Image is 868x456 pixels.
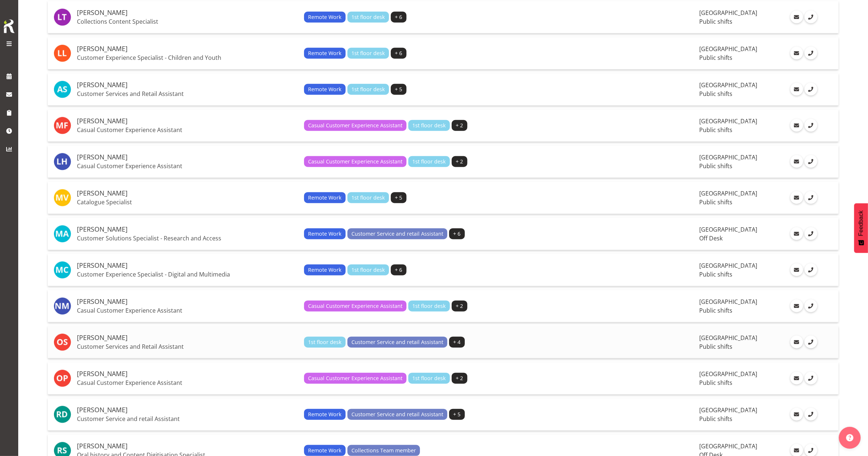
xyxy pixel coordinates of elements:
span: [GEOGRAPHIC_DATA] [699,117,757,125]
span: Public shifts [699,54,732,62]
span: [GEOGRAPHIC_DATA] [699,334,757,342]
span: Customer Service and retail Assistant [351,338,443,346]
span: + 2 [456,374,463,382]
span: [GEOGRAPHIC_DATA] [699,189,757,197]
span: Public shifts [699,343,732,351]
p: Collections Content Specialist [77,18,298,25]
a: Call Employee [805,11,817,23]
span: Public shifts [699,270,732,278]
span: Public shifts [699,18,732,26]
h5: [PERSON_NAME] [77,81,298,89]
img: olivia-stanley11956.jpg [54,333,71,351]
span: Remote Work [308,230,342,238]
span: 1st floor desk [412,374,446,382]
span: + 6 [395,266,402,274]
span: Public shifts [699,415,732,423]
span: + 6 [395,13,402,21]
a: Call Employee [805,191,817,204]
span: [GEOGRAPHIC_DATA] [699,153,757,161]
span: Remote Work [308,49,342,57]
span: 1st floor desk [412,121,446,130]
a: Email Employee [790,119,803,132]
a: Call Employee [805,119,817,132]
p: Customer Services and Retail Assistant [77,90,298,97]
p: Casual Customer Experience Assistant [77,126,298,134]
img: Rosterit icon logo [2,18,16,34]
p: Customer Experience Specialist - Digital and Multimedia [77,271,298,278]
span: Remote Work [308,85,342,93]
span: [GEOGRAPHIC_DATA] [699,225,757,233]
span: Public shifts [699,198,732,206]
a: Email Employee [790,408,803,421]
span: 1st floor desk [351,13,385,21]
a: Email Employee [790,227,803,240]
span: [GEOGRAPHIC_DATA] [699,9,757,17]
img: help-xxl-2.png [846,434,853,441]
h5: [PERSON_NAME] [77,262,298,269]
img: michelle-argyle11682.jpg [54,225,71,243]
span: Remote Work [308,194,342,202]
span: [GEOGRAPHIC_DATA] [699,262,757,270]
a: Call Employee [805,47,817,59]
span: Remote Work [308,266,342,274]
span: Remote Work [308,410,342,418]
span: 1st floor desk [308,338,342,346]
span: [GEOGRAPHIC_DATA] [699,45,757,53]
span: Public shifts [699,162,732,170]
a: Call Employee [805,155,817,168]
span: + 6 [454,230,461,238]
span: Remote Work [308,447,342,455]
a: Call Employee [805,83,817,96]
a: Call Employee [805,263,817,276]
span: 1st floor desk [351,266,385,274]
p: Casual Customer Experience Assistant [77,307,298,314]
a: Call Employee [805,300,817,312]
span: 1st floor desk [412,302,446,310]
button: Feedback - Show survey [854,203,868,253]
p: Casual Customer Experience Assistant [77,162,298,170]
span: [GEOGRAPHIC_DATA] [699,298,757,306]
p: Customer Service and retail Assistant [77,415,298,422]
img: michelle-cunningham11683.jpg [54,261,71,279]
span: Public shifts [699,306,732,314]
img: linley-hawkes11680.jpg [54,153,71,170]
span: + 6 [395,49,402,57]
span: [GEOGRAPHIC_DATA] [699,406,757,414]
a: Email Employee [790,191,803,204]
span: + 2 [456,302,463,310]
span: Casual Customer Experience Assistant [308,158,402,166]
span: + 5 [395,85,402,93]
a: Call Employee [805,408,817,421]
span: Public shifts [699,90,732,98]
h5: [PERSON_NAME] [77,190,298,197]
span: + 5 [395,194,402,202]
span: Public shifts [699,379,732,387]
span: + 5 [454,410,461,418]
span: Casual Customer Experience Assistant [308,374,402,382]
img: lyndsay-tautari11676.jpg [54,8,71,26]
a: Email Employee [790,300,803,312]
span: + 2 [456,158,463,166]
span: Customer Service and retail Assistant [351,410,443,418]
h5: [PERSON_NAME] [77,370,298,378]
a: Call Employee [805,227,817,240]
img: marion-van-voornveld11681.jpg [54,189,71,206]
h5: [PERSON_NAME] [77,9,298,16]
span: 1st floor desk [351,85,385,93]
h5: [PERSON_NAME] [77,298,298,305]
h5: [PERSON_NAME] [77,45,298,53]
img: amanda-stenton11678.jpg [54,81,71,98]
a: Email Employee [790,83,803,96]
h5: [PERSON_NAME] [77,154,298,161]
a: Email Employee [790,11,803,23]
h5: [PERSON_NAME] [77,334,298,341]
span: Public shifts [699,126,732,134]
span: [GEOGRAPHIC_DATA] [699,442,757,450]
img: oshadha-perera11685.jpg [54,370,71,387]
p: Casual Customer Experience Assistant [77,379,298,386]
span: Off Desk [699,234,723,242]
h5: [PERSON_NAME] [77,443,298,450]
a: Email Employee [790,372,803,384]
span: + 2 [456,121,463,130]
a: Call Employee [805,336,817,348]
